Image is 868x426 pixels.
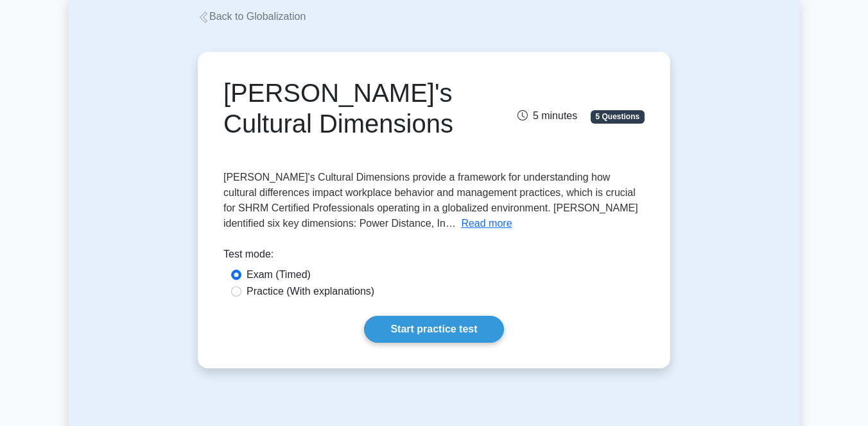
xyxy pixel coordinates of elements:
label: Practice (With explanations) [247,284,374,299]
a: Start practice test [364,316,503,343]
div: Test mode: [223,247,645,267]
span: 5 minutes [517,110,577,121]
span: 5 Questions [591,110,645,123]
a: Back to Globalization [198,11,306,22]
h1: [PERSON_NAME]'s Cultural Dimensions [223,78,499,139]
label: Exam (Timed) [247,267,311,283]
span: [PERSON_NAME]'s Cultural Dimensions provide a framework for understanding how cultural difference... [223,172,638,229]
button: Read more [461,216,512,231]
